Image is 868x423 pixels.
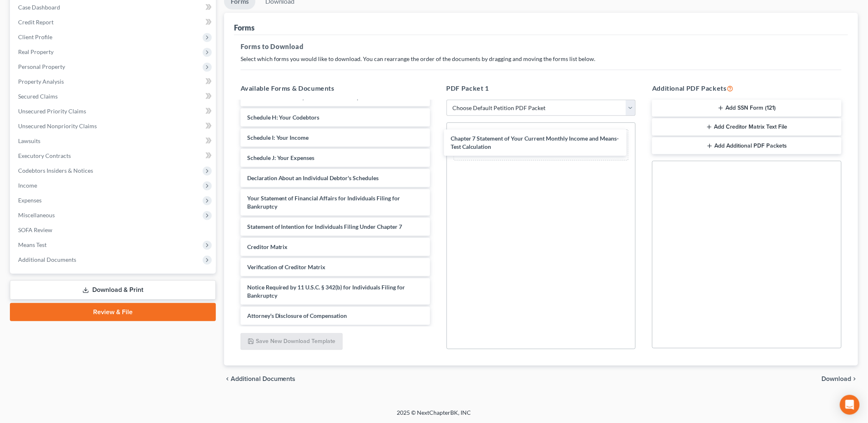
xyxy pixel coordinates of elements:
a: Secured Claims [12,89,216,104]
span: Personal Property [18,63,65,70]
span: Expenses [18,197,42,204]
button: Save New Download Template [241,333,343,350]
a: SOFA Review [12,223,216,237]
a: Unsecured Priority Claims [12,104,216,119]
span: Schedule I: Your Income [247,134,309,141]
button: Add Creditor Matrix Text File [652,118,842,136]
a: Property Analysis [12,74,216,89]
span: Additional Documents [231,376,296,382]
i: chevron_right [852,376,858,382]
span: Means Test [18,241,47,248]
h5: PDF Packet 1 [447,83,636,93]
span: Unsecured Priority Claims [18,108,86,115]
a: Credit Report [12,15,216,30]
span: Statement of Intention for Individuals Filing Under Chapter 7 [247,223,402,230]
span: Secured Claims [18,93,58,100]
span: Miscellaneous [18,211,55,219]
a: Executory Contracts [12,148,216,163]
a: Unsecured Nonpriority Claims [12,119,216,134]
span: Schedule J: Your Expenses [247,154,315,161]
a: Lawsuits [12,134,216,148]
span: Attorney's Disclosure of Compensation [247,312,347,319]
span: Declaration About an Individual Debtor's Schedules [247,174,379,181]
span: Client Profile [18,33,52,40]
span: Case Dashboard [18,4,60,11]
span: Creditor Matrix [247,243,288,250]
span: Real Property [18,48,54,55]
span: Executory Contracts [18,152,71,159]
h5: Forms to Download [241,42,842,52]
button: Download chevron_right [822,376,858,382]
span: Schedule H: Your Codebtors [247,114,320,121]
span: Verification of Creditor Matrix [247,263,326,270]
span: Codebtors Insiders & Notices [18,167,93,174]
span: Lawsuits [18,137,40,144]
div: Forms [234,23,255,33]
a: Download & Print [10,280,216,300]
span: Income [18,182,37,189]
span: Schedule G: Executory Contracts and Unexpired Leases [247,94,388,101]
h5: Available Forms & Documents [241,83,430,93]
span: Unsecured Nonpriority Claims [18,122,97,129]
div: Open Intercom Messenger [840,395,860,415]
i: chevron_left [224,376,231,382]
span: SOFA Review [18,226,52,233]
a: chevron_left Additional Documents [224,376,296,382]
span: Additional Documents [18,256,76,263]
p: Select which forms you would like to download. You can rearrange the order of the documents by dr... [241,55,842,63]
h5: Additional PDF Packets [652,83,842,93]
span: Credit Report [18,19,54,26]
a: Review & File [10,303,216,321]
span: Chapter 7 Statement of Your Current Monthly Income and Means-Test Calculation [451,135,619,150]
span: Your Statement of Financial Affairs for Individuals Filing for Bankruptcy [247,195,400,210]
button: Add Additional PDF Packets [652,137,842,155]
span: Notice Required by 11 U.S.C. § 342(b) for Individuals Filing for Bankruptcy [247,284,405,299]
button: Add SSN Form (121) [652,100,842,117]
span: Download [822,376,852,382]
span: Property Analysis [18,78,64,85]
